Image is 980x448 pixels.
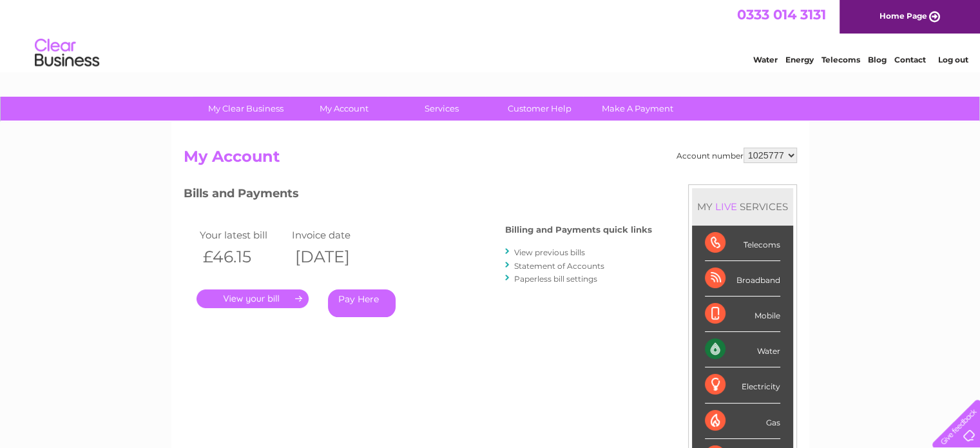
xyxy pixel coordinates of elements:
th: [DATE] [289,244,381,270]
a: My Clear Business [193,97,299,121]
div: Telecoms [705,226,780,261]
a: Statement of Accounts [514,261,604,271]
h2: My Account [184,148,797,172]
div: Account number [677,148,797,163]
a: My Account [291,97,397,121]
a: Log out [937,55,968,64]
div: Mobile [705,297,780,332]
a: Energy [785,55,814,64]
a: View previous bills [514,248,585,257]
a: Customer Help [486,97,593,121]
a: 0333 014 3131 [737,6,826,23]
a: Contact [894,55,926,64]
a: Telecoms [821,55,860,64]
div: Gas [705,404,780,439]
th: £46.15 [197,244,289,270]
a: Blog [868,55,887,64]
div: MY SERVICES [692,188,793,225]
a: . [197,289,309,308]
a: Pay Here [328,289,396,317]
div: Water [705,332,780,367]
td: Invoice date [289,226,381,244]
a: Make A Payment [584,97,691,121]
td: Your latest bill [197,226,289,244]
a: Services [389,97,495,121]
a: Paperless bill settings [514,274,597,284]
div: LIVE [713,200,740,213]
div: Broadband [705,261,780,297]
div: Electricity [705,367,780,403]
div: Clear Business is a trading name of Verastar Limited (registered in [GEOGRAPHIC_DATA] No. 3667643... [186,7,795,63]
img: logo.png [34,34,100,73]
h3: Bills and Payments [184,184,652,207]
h4: Billing and Payments quick links [505,225,652,235]
a: Water [753,55,778,64]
